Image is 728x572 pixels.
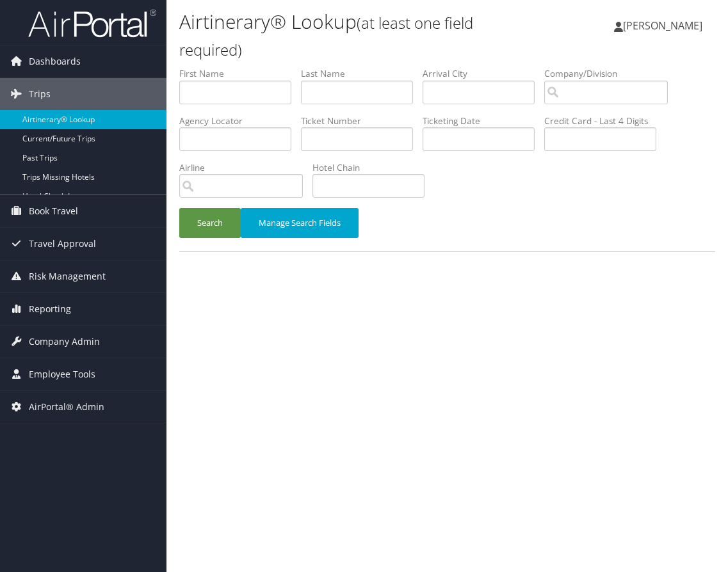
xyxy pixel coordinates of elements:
span: Company Admin [29,326,100,358]
label: Ticketing Date [423,115,544,127]
span: AirPortal® Admin [29,391,104,423]
label: Credit Card - Last 4 Digits [544,115,666,127]
label: Hotel Chain [312,161,434,174]
span: Book Travel [29,195,78,227]
span: [PERSON_NAME] [623,19,702,33]
span: Employee Tools [29,358,95,390]
span: Trips [29,78,51,110]
img: airportal-logo.png [28,8,156,38]
label: Agency Locator [179,115,301,127]
label: Company/Division [544,67,677,80]
span: Travel Approval [29,228,96,260]
span: Reporting [29,293,71,325]
label: First Name [179,67,301,80]
a: [PERSON_NAME] [614,6,715,45]
label: Airline [179,161,312,174]
label: Ticket Number [301,115,423,127]
label: Arrival City [423,67,544,80]
h1: Airtinerary® Lookup [179,8,537,62]
span: Risk Management [29,260,106,292]
label: Last Name [301,67,423,80]
button: Manage Search Fields [241,208,359,238]
span: Dashboards [29,45,81,77]
button: Search [179,208,241,238]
